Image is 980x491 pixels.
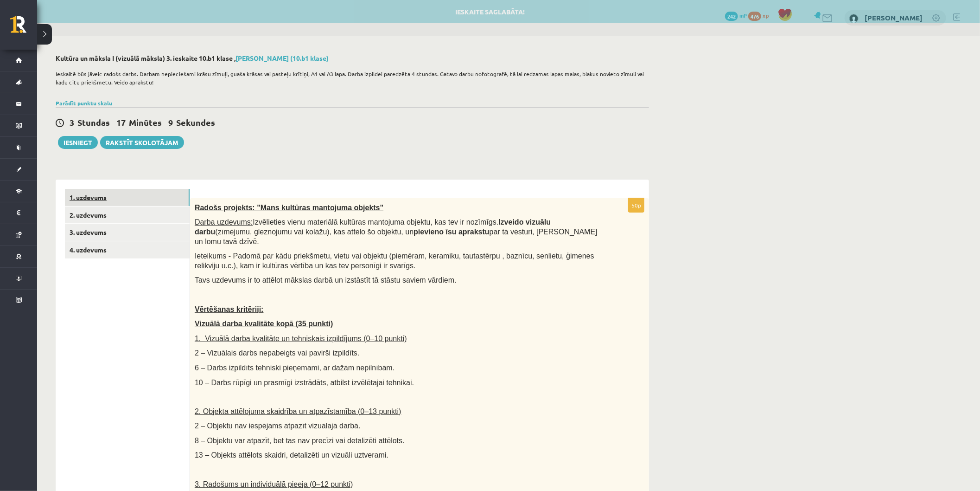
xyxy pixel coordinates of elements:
b: Izveido vizuālu darbu [195,218,551,236]
p: 50p [628,198,644,213]
span: 8 – Objektu var atpazīt, bet tas nav precīzi vai detalizēti attēlots. [195,437,405,445]
span: Minūtes [129,117,162,128]
span: 3 [70,117,74,128]
a: 4. uzdevums [65,241,190,258]
span: Darba uzdevums: [195,218,253,226]
span: 2. Objekta attēlojuma skaidrība un atpazīstamība (0–13 punkti) [195,407,401,415]
span: 1. Vizuālā darba kvalitāte un tehniskais izpildījums (0–10 punkti) [195,335,407,342]
a: 2. uzdevums [65,207,190,224]
span: Ieteikums - Padomā par kādu priekšmetu, vietu vai objektu (piemēram, keramiku, tautastērpu , bazn... [195,252,594,270]
span: Izvēlieties vienu materiālā kultūras mantojuma objektu, kas tev ir nozīmīgs. (zīmējumu, gleznojum... [195,218,598,245]
span: 13 – Objekts attēlots skaidri, detalizēti un vizuāli uztverami. [195,451,388,459]
h2: Kultūra un māksla I (vizuālā māksla) 3. ieskaite 10.b1 klase , [56,54,649,62]
b: pievieno īsu aprakstu [414,228,490,236]
button: Iesniegt [58,136,98,149]
a: [PERSON_NAME] (10.b1 klase) [235,54,329,62]
span: 10 – Darbs rūpīgi un prasmīgi izstrādāts, atbilst izvēlētajai tehnikai. [195,379,414,387]
p: Ieskaitē būs jāveic radošs darbs. Darbam nepieciešami krāsu zīmuļi, guaša krāsas vai pasteļu krīt... [56,70,644,86]
span: Vizuālā darba kvalitāte kopā (35 punkti) [195,320,333,328]
span: 6 – Darbs izpildīts tehniski pieņemami, ar dažām nepilnībām. [195,364,395,372]
a: 3. uzdevums [65,224,190,241]
span: Vērtēšanas kritēriji: [195,305,264,313]
span: Stundas [77,117,110,128]
a: Parādīt punktu skalu [56,99,112,107]
span: Tavs uzdevums ir to attēlot mākslas darbā un izstāstīt tā stāstu saviem vārdiem. [195,276,457,284]
a: Rīgas 1. Tālmācības vidusskola [10,16,37,39]
span: Sekundes [176,117,215,128]
span: 3. Radošums un individuālā pieeja (0–12 punkti) [195,480,353,488]
span: 17 [116,117,126,128]
span: 2 – Vizuālais darbs nepabeigts vai pavirši izpildīts. [195,349,359,357]
span: 9 [168,117,173,128]
a: Rakstīt skolotājam [100,136,184,149]
span: Radošs projekts: "Mans kultūras mantojuma objekts" [195,204,383,212]
a: 1. uzdevums [65,189,190,206]
span: 2 – Objektu nav iespējams atpazīt vizuālajā darbā. [195,422,361,430]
